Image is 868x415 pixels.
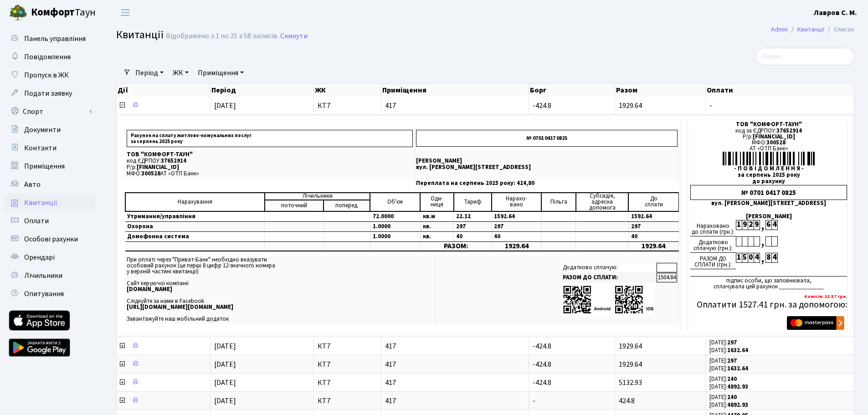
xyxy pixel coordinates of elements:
span: - [709,102,850,109]
div: Додатково сплачую (грн.): [690,236,736,253]
b: 297 [727,357,737,365]
span: [FINANCIAL_ID] [137,163,179,171]
span: [DATE] [214,396,236,406]
a: Авто [5,175,96,194]
a: Період [132,65,167,81]
td: РАЗОМ ДО СПЛАТИ: [561,273,656,282]
td: 40 [454,231,492,241]
td: кв. [420,221,453,231]
div: 9 [754,220,760,230]
td: 1504.84 [657,273,677,282]
span: 424.8 [619,396,635,406]
div: 9 [742,220,748,230]
div: № 0701 0417 0825 [690,185,847,200]
div: РАЗОМ ДО СПЛАТИ (грн.): [690,253,736,269]
p: МФО: АТ «ОТП Банк» [127,171,413,177]
span: -424.8 [533,341,551,351]
a: Admin [771,25,788,34]
span: 300528 [141,169,160,178]
span: Оплати [24,216,49,226]
td: 72.0000 [370,211,420,222]
div: 4 [754,253,760,263]
td: 297 [628,221,678,231]
span: КТ7 [318,343,377,350]
th: Період [211,84,314,97]
a: Спорт [5,102,96,121]
div: код за ЄДРПОУ: [690,128,847,134]
a: Квитанції [5,194,96,212]
div: підпис особи, що заповнювала, сплачувала цей рахунок ______________ [690,276,847,290]
span: Таун [31,5,96,20]
span: [DATE] [214,101,236,111]
a: Скинути [280,32,308,41]
span: [DATE] [214,341,236,351]
b: 1632.64 [727,364,748,373]
td: поперед. [324,200,370,211]
div: 6 [765,220,771,230]
small: [DATE]: [709,401,748,409]
td: Об'єм [370,193,420,211]
span: КТ7 [318,397,377,405]
input: Пошук... [755,48,854,65]
span: -424.8 [533,359,551,369]
span: КТ7 [318,102,377,109]
td: Лічильники [265,193,370,200]
td: поточний [265,200,324,211]
span: Опитування [24,289,64,299]
span: 417 [385,379,525,386]
div: - П О В І Д О М Л Е Н Н Я - [690,166,847,172]
div: до рахунку [690,179,847,184]
b: 4892.93 [727,401,748,409]
td: Додатково сплачую: [561,263,656,272]
span: Авто [24,179,41,190]
a: Приміщення [194,65,247,81]
div: 4 [771,253,777,263]
div: МФО: [690,140,847,146]
span: - [533,396,535,406]
p: № 0701 0417 0825 [416,130,678,147]
p: [PERSON_NAME] [416,158,678,164]
h5: Оплатити 1527.41 грн. за допомогою: [690,299,847,310]
td: 1929.64 [628,241,678,251]
td: 40 [628,231,678,241]
span: 300528 [766,138,786,147]
span: Панель управління [24,34,86,44]
div: , [760,220,765,231]
b: 4892.93 [727,383,748,391]
a: Контакти [5,139,96,157]
td: 22.12 [454,211,492,222]
span: 1929.64 [619,101,642,111]
td: При оплаті через "Приват-Банк" необхідно вказувати особовий рахунок (це перші 8 цифр 12-значного ... [125,255,436,324]
div: , [760,253,765,263]
span: Подати заявку [24,88,72,98]
span: Пропуск в ЖК [24,70,69,80]
span: 417 [385,397,525,405]
a: Повідомлення [5,48,96,66]
b: Лавров С. М. [814,8,857,18]
small: [DATE]: [709,357,737,365]
div: Р/р: [690,134,847,140]
span: 37652914 [161,157,186,165]
p: код ЄДРПОУ: [127,158,413,164]
th: Приміщення [381,84,529,97]
span: Лічильники [24,271,62,281]
b: [DOMAIN_NAME] [127,285,172,293]
button: Переключити навігацію [114,5,137,20]
span: 37652914 [776,127,802,135]
small: [DATE]: [709,346,748,354]
td: Пільга [541,193,575,211]
td: 1929.64 [492,241,542,251]
div: Нараховано до сплати (грн.): [690,220,736,236]
div: АТ «ОТП Банк» [690,146,847,152]
a: Подати заявку [5,84,96,102]
td: 297 [492,221,542,231]
div: за серпень 2025 року [690,172,847,178]
td: кв.м [420,211,453,222]
p: вул. [PERSON_NAME][STREET_ADDRESS] [416,164,678,170]
td: 1.0000 [370,231,420,241]
td: Охорона [125,221,265,231]
div: Відображено з 1 по 25 з 58 записів. [166,32,278,41]
small: [DATE]: [709,338,737,347]
span: -424.8 [533,378,551,388]
p: ТОВ "КОМФОРТ-ТАУН" [127,152,413,158]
